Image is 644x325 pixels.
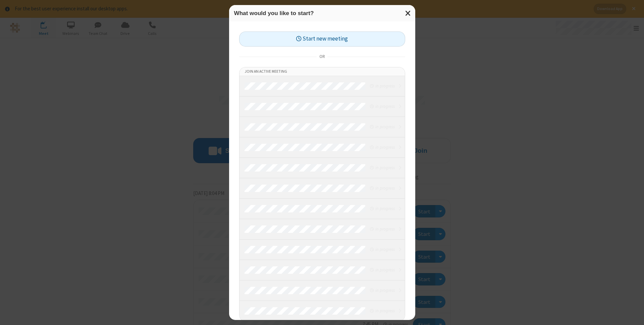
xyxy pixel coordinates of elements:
[239,31,405,47] button: Start new meeting
[370,185,394,191] em: in progress
[234,10,410,16] h3: What would you like to start?
[370,103,394,110] em: in progress
[370,246,394,253] em: in progress
[370,226,394,232] em: in progress
[317,52,327,61] span: or
[370,83,394,89] em: in progress
[370,287,394,294] em: in progress
[370,267,394,273] em: in progress
[401,5,415,21] button: Close modal
[370,165,394,171] em: in progress
[370,205,394,212] em: in progress
[370,124,394,130] em: in progress
[239,67,405,76] li: Join an active meeting
[370,308,394,314] em: in progress
[370,144,394,150] em: in progress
